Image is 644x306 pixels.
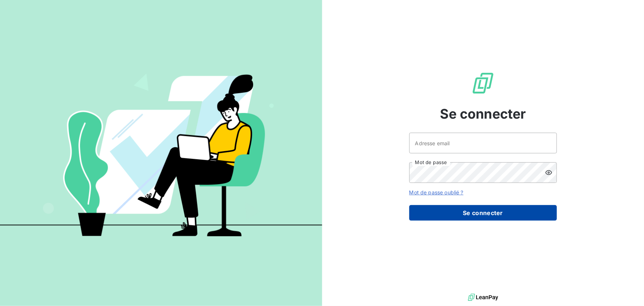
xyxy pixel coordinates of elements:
[440,104,526,124] span: Se connecter
[409,133,557,153] input: placeholder
[468,292,498,303] img: logo
[409,205,557,221] button: Se connecter
[471,71,495,95] img: Logo LeanPay
[409,189,464,195] a: Mot de passe oublié ?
